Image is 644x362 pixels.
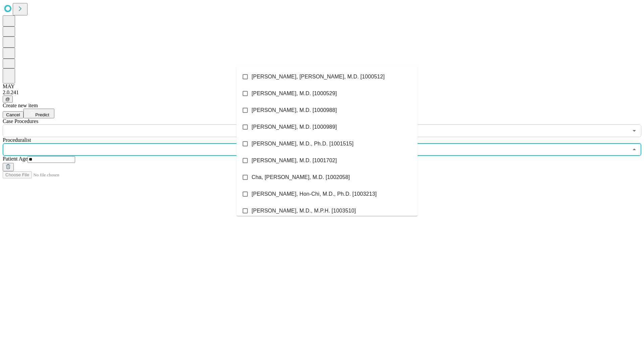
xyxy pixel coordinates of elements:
[252,140,354,148] span: [PERSON_NAME], M.D., Ph.D. [1001515]
[35,112,49,117] span: Predict
[252,207,356,215] span: [PERSON_NAME], M.D., M.P.H. [1003510]
[3,96,13,103] button: @
[252,190,377,198] span: [PERSON_NAME], Hon-Chi, M.D., Ph.D. [1003213]
[630,145,639,154] button: Close
[630,126,639,135] button: Open
[5,97,10,102] span: @
[252,157,337,165] span: [PERSON_NAME], M.D. [1001702]
[3,103,38,108] span: Create new item
[252,73,385,81] span: [PERSON_NAME], [PERSON_NAME], M.D. [1000512]
[3,118,38,124] span: Scheduled Procedure
[23,109,54,118] button: Predict
[3,156,28,162] span: Patient Age
[6,112,20,117] span: Cancel
[252,106,337,114] span: [PERSON_NAME], M.D. [1000988]
[3,83,641,89] div: MAY
[3,111,23,118] button: Cancel
[252,123,337,131] span: [PERSON_NAME], M.D. [1000989]
[3,137,31,143] span: Proceduralist
[3,89,641,96] div: 2.0.241
[252,173,350,181] span: Cha, [PERSON_NAME], M.D. [1002058]
[252,89,337,98] span: [PERSON_NAME], M.D. [1000529]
